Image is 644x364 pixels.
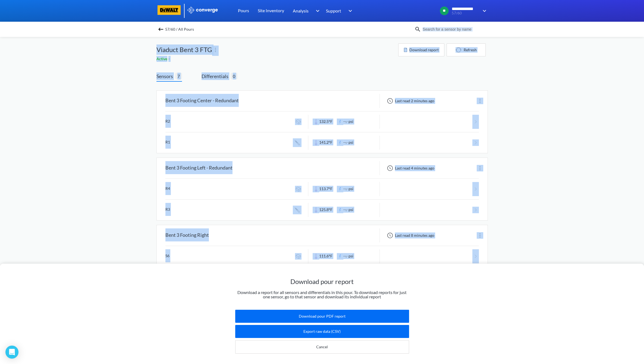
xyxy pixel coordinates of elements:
img: downArrow.svg [312,8,321,14]
img: downArrow.svg [345,8,354,14]
span: Support [326,7,341,14]
span: 57/60 [452,11,479,15]
span: 57/60 / All Pours [165,25,194,33]
img: logo_ewhite.svg [187,7,218,14]
p: Download a report for all sensors and differentials in this pour. To download reports for just on... [235,290,409,299]
img: downArrow.svg [479,8,488,14]
img: logo-dewalt.svg [156,5,182,15]
button: Download pour PDF report [235,310,409,323]
h1: Download pour report [235,277,409,286]
button: Cancel [235,340,409,354]
button: Export raw data (CSV) [235,325,409,338]
img: icon-search.svg [414,26,421,33]
div: Open Intercom Messenger [5,346,18,359]
img: backspace.svg [158,26,164,33]
span: Analysis [293,7,309,14]
input: Search for a sensor by name [421,26,487,32]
